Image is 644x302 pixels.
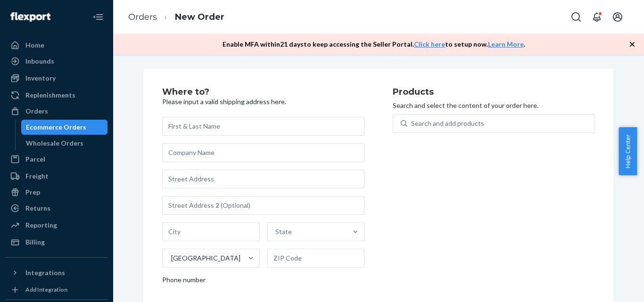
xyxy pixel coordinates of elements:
[584,274,635,297] iframe: Opens a widget where you can chat to one of our agents
[6,104,107,119] a: Orders
[21,120,108,135] a: Ecommerce Orders
[25,106,48,116] div: Orders
[6,88,107,103] a: Replenishments
[6,38,107,53] a: Home
[6,54,107,69] a: Inbounds
[162,170,364,188] input: Street Address
[414,40,445,48] a: Click here
[267,249,365,268] input: ZIP Code
[25,204,50,213] div: Returns
[25,41,44,50] div: Home
[128,12,157,22] a: Orders
[175,12,224,22] a: New Order
[6,201,107,216] a: Returns
[619,127,637,175] button: Help Center
[170,253,171,263] input: [GEOGRAPHIC_DATA]
[162,275,206,288] span: Phone number
[171,253,240,263] div: [GEOGRAPHIC_DATA]
[25,57,54,66] div: Inbounds
[26,122,86,132] div: Ecommerce Orders
[25,237,45,247] div: Billing
[6,284,107,295] a: Add Integration
[223,40,525,49] p: Enable MFA within 21 days to keep accessing the Seller Portal. to setup now. .
[26,139,83,148] div: Wholesale Orders
[275,227,292,237] div: State
[25,220,57,230] div: Reporting
[25,188,40,197] div: Prep
[25,73,56,83] div: Inventory
[21,136,108,151] a: Wholesale Orders
[567,8,586,26] button: Open Search Box
[6,218,107,233] a: Reporting
[162,222,260,241] input: City
[121,3,232,31] ol: breadcrumbs
[6,235,107,250] a: Billing
[608,8,627,26] button: Open account menu
[25,90,75,100] div: Replenishments
[6,265,107,280] button: Integrations
[10,12,50,22] img: Flexport logo
[6,185,107,200] a: Prep
[6,169,107,184] a: Freight
[393,101,595,110] p: Search and select the content of your order here.
[162,117,364,136] input: First & Last Name
[25,268,65,278] div: Integrations
[162,88,364,97] h2: Where to?
[89,8,107,26] button: Close Navigation
[25,171,49,181] div: Freight
[162,97,364,106] p: Please input a valid shipping address here.
[411,119,484,128] div: Search and add products
[488,40,524,48] a: Learn More
[6,152,107,167] a: Parcel
[162,143,364,162] input: Company Name
[6,71,107,86] a: Inventory
[393,88,595,97] h2: Products
[25,155,45,164] div: Parcel
[587,8,606,26] button: Open notifications
[25,286,67,294] div: Add Integration
[162,196,364,215] input: Street Address 2 (Optional)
